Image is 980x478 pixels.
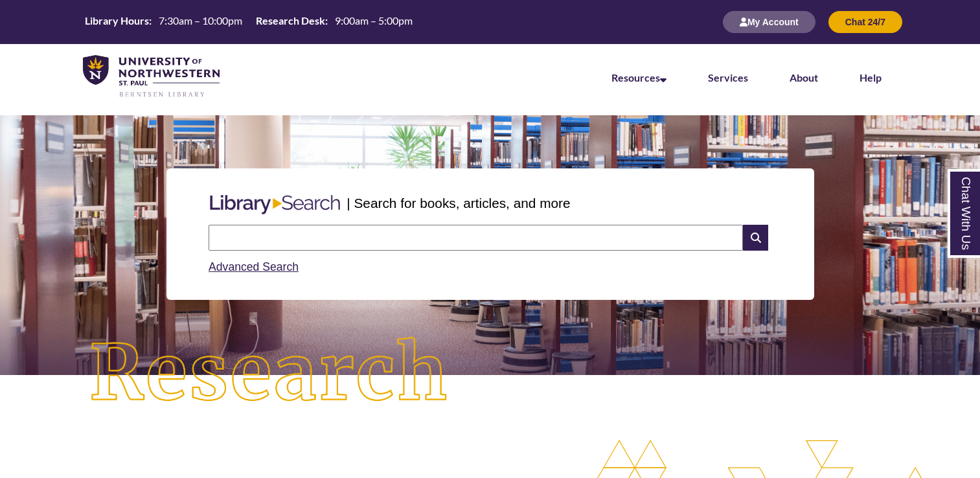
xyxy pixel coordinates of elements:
[743,225,768,251] i: Search
[251,14,330,28] th: Research Desk:
[723,11,815,33] button: My Account
[828,16,902,27] a: Chat 24/7
[80,14,418,31] a: Hours Today
[80,14,418,30] table: Hours Today
[203,190,347,220] img: Libary Search
[80,14,154,28] th: Library Hours:
[347,193,570,213] p: | Search for books, articles, and more
[860,71,882,84] a: Help
[83,55,220,98] img: UNWSP Library Logo
[790,71,818,84] a: About
[335,14,413,27] span: 9:00am – 5:00pm
[159,14,242,27] span: 7:30am – 10:00pm
[611,71,667,84] a: Resources
[828,11,902,33] button: Chat 24/7
[49,297,490,451] img: Research
[209,260,299,273] a: Advanced Search
[708,71,748,84] a: Services
[723,16,815,27] a: My Account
